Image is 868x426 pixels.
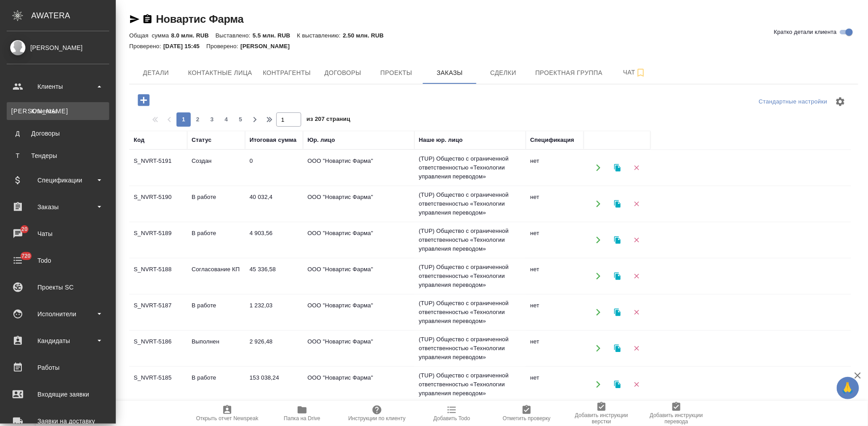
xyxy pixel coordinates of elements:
[2,249,114,272] a: 720Todo
[219,115,233,124] span: 4
[187,224,245,256] td: В работе
[608,267,626,285] button: Клонировать
[156,13,244,25] a: Новартис Фарма
[589,231,607,249] button: Открыть
[375,67,418,79] span: Проекты
[7,102,109,120] a: [PERSON_NAME]Клиенты
[241,43,297,50] p: [PERSON_NAME]
[129,43,164,50] p: Проверено:
[419,136,463,145] div: Наше юр. лицо
[206,43,241,50] p: Проверено:
[307,114,350,127] span: из 207 страниц
[129,224,187,256] td: S_NVRT-5189
[340,401,414,426] button: Инструкции по клиенту
[245,188,303,219] td: 40 032,4
[627,195,646,213] button: Удалить
[414,331,526,366] td: (TUP) Общество с ограниченной ответственностью «Технологии управления переводом»
[348,415,406,422] span: Инструкции по клиенту
[303,261,414,292] td: ООО "Новартис Фарма"
[2,356,114,379] a: Работы
[414,401,489,426] button: Добавить Todo
[608,231,626,249] button: Клонировать
[11,151,105,160] div: Тендеры
[245,152,303,183] td: 0
[187,297,245,328] td: В работе
[414,258,526,294] td: (TUP) Общество с ограниченной ответственностью «Технологии управления переводом»
[503,415,550,422] span: Отметить проверку
[129,152,187,183] td: S_NVRT-5191
[564,401,639,426] button: Добавить инструкции верстки
[187,369,245,400] td: В работе
[196,415,258,422] span: Открыть отчет Newspeak
[414,294,526,330] td: (TUP) Общество с ограниченной ответственностью «Технологии управления переводом»
[205,112,219,127] button: 3
[7,361,109,374] div: Работы
[7,388,109,401] div: Входящие заявки
[627,376,646,394] button: Удалить
[297,32,343,39] p: К выставлению:
[129,188,187,219] td: S_NVRT-5190
[321,67,364,79] span: Договоры
[589,376,607,394] button: Открыть
[142,14,153,25] button: Скопировать ссылку
[245,369,303,400] td: 153 038,24
[31,7,116,25] div: AWATERA
[343,32,390,39] p: 2.50 млн. RUB
[627,303,646,322] button: Удалить
[187,152,245,183] td: Создан
[129,297,187,328] td: S_NVRT-5187
[245,261,303,292] td: 45 336,58
[190,401,265,426] button: Открыть отчет Newspeak
[613,67,656,78] span: Чат
[2,276,114,298] a: Проекты SC
[608,376,626,394] button: Клонировать
[608,195,626,213] button: Клонировать
[589,267,607,285] button: Открыть
[129,14,140,25] button: Скопировать ссылку для ЯМессенджера
[526,369,584,400] td: нет
[245,224,303,256] td: 4 903,56
[7,200,109,214] div: Заказы
[627,231,646,249] button: Удалить
[7,124,109,142] a: ДДоговоры
[134,136,144,145] div: Код
[129,333,187,364] td: S_NVRT-5186
[135,67,177,79] span: Детали
[191,112,205,127] button: 2
[482,67,524,79] span: Сделки
[774,28,837,37] span: Кратко детали клиента
[129,369,187,400] td: S_NVRT-5185
[233,115,248,124] span: 5
[16,225,33,234] span: 20
[608,159,626,177] button: Клонировать
[263,67,311,79] span: Контрагенты
[171,32,215,39] p: 8.0 млн. RUB
[303,188,414,219] td: ООО "Новартис Фарма"
[7,227,109,240] div: Чаты
[2,383,114,405] a: Входящие заявки
[191,115,205,124] span: 2
[7,334,109,347] div: Кандидаты
[205,115,219,124] span: 3
[303,333,414,364] td: ООО "Новартис Фарма"
[7,174,109,187] div: Спецификации
[253,32,297,39] p: 5.5 млн. RUB
[303,152,414,183] td: ООО "Новартис Фарма"
[840,379,856,397] span: 🙏
[627,267,646,285] button: Удалить
[129,261,187,292] td: S_NVRT-5188
[526,261,584,292] td: нет
[635,67,646,78] svg: Подписаться
[489,401,564,426] button: Отметить проверку
[16,252,36,261] span: 720
[414,222,526,258] td: (TUP) Общество с ограниченной ответственностью «Технологии управления переводом»
[757,95,830,109] div: split button
[265,401,340,426] button: Папка на Drive
[627,339,646,358] button: Удалить
[187,188,245,219] td: В работе
[131,91,156,109] button: Добавить проект
[11,129,105,138] div: Договоры
[589,303,607,322] button: Открыть
[589,159,607,177] button: Открыть
[11,107,105,116] div: Клиенты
